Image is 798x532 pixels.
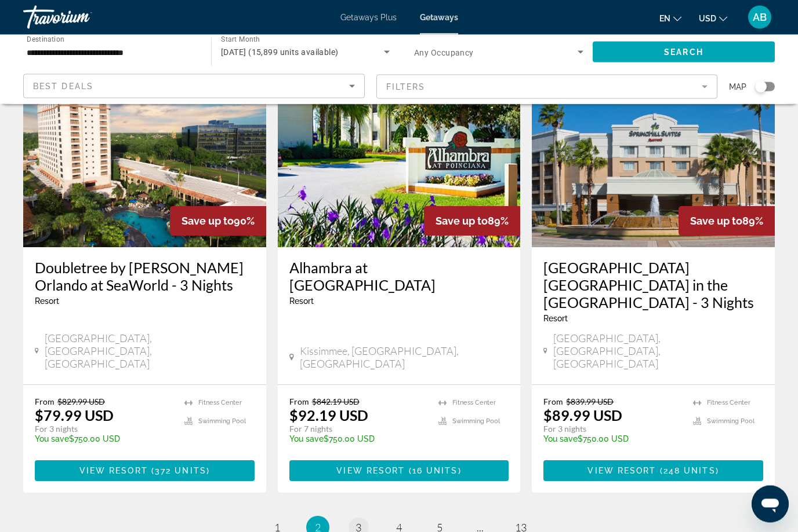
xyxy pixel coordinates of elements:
[35,435,173,444] p: $750.00 USD
[659,14,670,23] span: en
[198,418,246,425] span: Swimming Pool
[543,435,578,444] span: You save
[587,467,656,476] span: View Resort
[553,332,763,370] span: [GEOGRAPHIC_DATA], [GEOGRAPHIC_DATA], [GEOGRAPHIC_DATA]
[656,467,719,476] span: ( )
[593,42,775,63] button: Search
[23,2,139,32] a: Travorium
[543,259,763,311] a: [GEOGRAPHIC_DATA] [GEOGRAPHIC_DATA] in the [GEOGRAPHIC_DATA] - 3 Nights
[659,10,681,27] button: Change language
[752,486,789,523] iframe: Button to launch messaging window
[690,215,742,228] span: Save up to
[340,13,397,22] a: Getaways Plus
[566,397,614,407] span: $839.99 USD
[33,82,93,91] span: Best Deals
[664,47,703,57] span: Search
[289,259,509,294] a: Alhambra at [GEOGRAPHIC_DATA]
[35,297,59,306] span: Resort
[155,467,206,476] span: 372 units
[27,35,64,43] span: Destination
[33,79,355,93] mat-select: Sort by
[532,63,775,248] img: RR27E01X.jpg
[543,407,622,424] p: $89.99 USD
[57,397,105,407] span: $829.99 USD
[198,399,242,407] span: Fitness Center
[35,259,255,294] a: Doubletree by [PERSON_NAME] Orlando at SeaWorld - 3 Nights
[452,399,496,407] span: Fitness Center
[707,399,750,407] span: Fitness Center
[79,467,148,476] span: View Resort
[289,397,309,407] span: From
[707,418,755,425] span: Swimming Pool
[221,36,260,44] span: Start Month
[412,467,458,476] span: 16 units
[436,215,488,228] span: Save up to
[35,424,173,435] p: For 3 nights
[278,63,521,248] img: 4036O01X.jpg
[289,424,427,435] p: For 7 nights
[376,74,718,100] button: Filter
[289,461,509,482] button: View Resort(16 units)
[221,47,339,57] span: [DATE] (15,899 units available)
[699,14,716,23] span: USD
[543,314,568,324] span: Resort
[452,418,500,425] span: Swimming Pool
[679,207,775,236] div: 89%
[753,12,767,23] span: AB
[35,435,69,444] span: You save
[663,467,716,476] span: 248 units
[289,297,314,306] span: Resort
[170,207,266,236] div: 90%
[289,407,368,424] p: $92.19 USD
[300,345,509,370] span: Kissimmee, [GEOGRAPHIC_DATA], [GEOGRAPHIC_DATA]
[148,467,210,476] span: ( )
[405,467,461,476] span: ( )
[729,79,746,95] span: Map
[543,424,681,435] p: For 3 nights
[543,397,563,407] span: From
[745,5,775,30] button: User Menu
[543,461,763,482] button: View Resort(248 units)
[289,435,427,444] p: $750.00 USD
[182,215,234,228] span: Save up to
[336,467,405,476] span: View Resort
[414,48,474,57] span: Any Occupancy
[420,13,458,22] a: Getaways
[35,407,114,424] p: $79.99 USD
[424,207,520,236] div: 89%
[289,435,324,444] span: You save
[35,397,55,407] span: From
[543,435,681,444] p: $750.00 USD
[312,397,360,407] span: $842.19 USD
[45,332,255,370] span: [GEOGRAPHIC_DATA], [GEOGRAPHIC_DATA], [GEOGRAPHIC_DATA]
[35,461,255,482] button: View Resort(372 units)
[699,10,727,27] button: Change currency
[23,63,266,248] img: RM14E01X.jpg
